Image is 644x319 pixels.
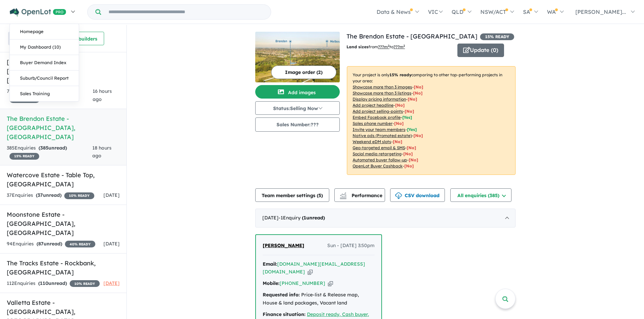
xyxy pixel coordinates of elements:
[255,188,329,202] button: Team member settings (5)
[7,280,100,288] div: 112 Enquir ies
[7,87,93,104] div: 754 Enquir ies
[92,145,112,159] span: 18 hours ago
[7,191,94,200] div: 37 Enquir ies
[328,280,333,287] button: Copy
[263,261,277,267] strong: Email:
[353,121,392,126] u: Sales phone number
[395,103,405,108] span: [ No ]
[407,145,416,150] span: [No]
[279,215,325,221] span: - 1 Enquir y
[403,44,405,48] sup: 2
[10,39,79,55] a: My Dashboard (10)
[255,209,516,228] div: [DATE]
[7,259,120,277] h5: The Tracks Estate - Rockbank , [GEOGRAPHIC_DATA]
[38,241,44,247] span: 87
[10,55,79,71] a: Buyer Demand Index
[404,163,414,168] span: [No]
[263,292,300,298] strong: Requested info:
[64,192,94,199] span: 10 % READY
[353,163,403,168] u: OpenLot Buyer Cashback
[353,151,402,156] u: Social media retargeting
[353,109,403,114] u: Add project selling-points
[393,44,405,49] u: ???m
[413,133,423,138] span: [No]
[353,139,391,144] u: Weekend eDM slots
[353,157,407,162] u: Automated buyer follow-up
[353,103,393,108] u: Add project headline
[353,90,411,96] u: Showcase more than 3 listings
[403,151,413,156] span: [No]
[457,44,504,57] button: Update (0)
[334,188,385,202] button: Performance
[93,88,112,102] span: 16 hours ago
[341,192,382,198] span: Performance
[393,139,402,144] span: [No]
[65,241,95,247] span: 40 % READY
[38,192,43,198] span: 37
[102,5,269,19] input: Try estate name, suburb, builder or developer
[7,57,120,85] h5: [GEOGRAPHIC_DATA] - [GEOGRAPHIC_DATA] , [GEOGRAPHIC_DATA]
[308,268,313,275] button: Copy
[575,8,626,15] span: [PERSON_NAME]...
[280,280,325,286] a: [PHONE_NUMBER]
[263,242,304,250] a: [PERSON_NAME]
[340,192,346,196] img: line-chart.svg
[347,66,516,175] p: Your project is only comparing to other top-performing projects in your area: - - - - - - - - - -...
[347,44,452,50] p: from
[263,261,365,275] a: [DOMAIN_NAME][EMAIL_ADDRESS][DOMAIN_NAME]
[255,32,340,82] img: The Brendon Estate - Greenvale
[405,109,414,114] span: [ No ]
[103,280,120,286] span: [DATE]
[378,44,389,49] u: ??? m
[40,280,48,286] span: 110
[7,114,120,141] h5: The Brendon Estate - [GEOGRAPHIC_DATA] , [GEOGRAPHIC_DATA]
[7,240,95,248] div: 94 Enquir ies
[263,291,375,307] div: Price-list & Release map, House & land packages, Vacant land
[255,117,340,132] button: Sales Number:???
[414,84,423,89] span: [ No ]
[10,24,79,39] a: Homepage
[37,241,62,247] strong: ( unread)
[7,170,120,189] h5: Watercove Estate - Table Top , [GEOGRAPHIC_DATA]
[450,188,511,202] button: All enquiries (385)
[263,280,280,286] strong: Mobile:
[7,144,92,160] div: 385 Enquir ies
[263,311,306,317] strong: Finance situation:
[389,44,405,49] span: to
[480,33,514,40] span: 15 % READY
[394,121,404,126] span: [ No ]
[38,280,67,286] strong: ( unread)
[40,145,48,151] span: 385
[347,44,368,49] b: Land sizes
[408,97,417,102] span: [ No ]
[327,242,375,250] span: Sun - [DATE] 3:50pm
[353,127,405,132] u: Invite your team members
[9,153,39,160] span: 15 % READY
[302,215,325,221] strong: ( unread)
[407,127,417,132] span: [ Yes ]
[353,145,405,150] u: Geo-targeted email & SMS
[304,215,306,221] span: 1
[39,145,67,151] strong: ( unread)
[271,65,336,79] button: Image order (2)
[318,192,321,198] span: 5
[353,115,401,120] u: Embed Facebook profile
[347,32,477,40] a: The Brendon Estate - [GEOGRAPHIC_DATA]
[409,157,418,162] span: [No]
[413,90,423,96] span: [ No ]
[7,210,120,237] h5: Moonstone Estate - [GEOGRAPHIC_DATA] , [GEOGRAPHIC_DATA]
[395,192,402,199] img: download icon
[255,85,340,99] button: Add images
[340,194,347,199] img: bar-chart.svg
[402,115,412,120] span: [ Yes ]
[10,86,79,101] a: Sales Training
[10,71,79,86] a: Suburb/Council Report
[353,133,412,138] u: Native ads (Promoted estate)
[36,192,62,198] strong: ( unread)
[255,101,340,115] button: Status:Selling Now
[103,192,120,198] span: [DATE]
[390,188,445,202] button: CSV download
[70,280,100,287] span: 10 % READY
[263,242,304,248] span: [PERSON_NAME]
